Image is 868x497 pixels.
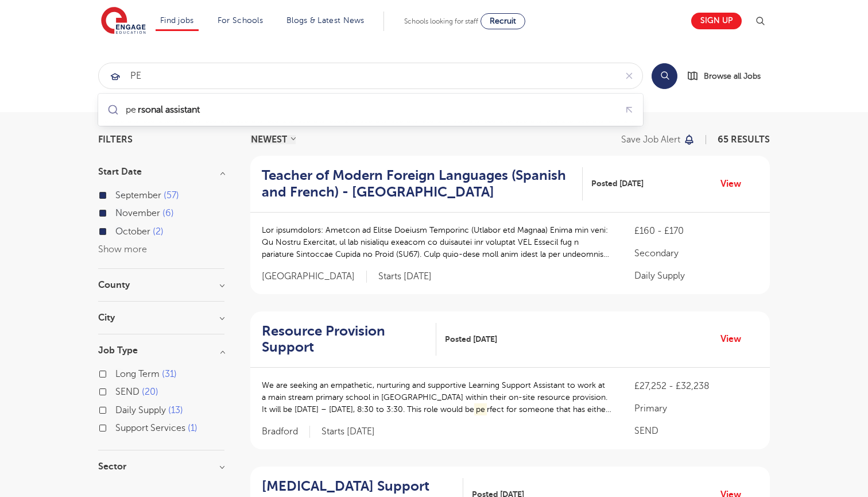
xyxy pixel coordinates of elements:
[115,190,161,201] span: September
[286,16,365,25] a: Blogs & Latest News
[98,244,147,255] button: Show more
[115,226,150,237] span: October
[634,402,758,415] p: Primary
[115,226,123,234] input: October 2
[591,178,644,190] span: Posted [DATE]
[164,190,179,201] span: 57
[621,135,680,144] p: Save job alert
[115,405,166,415] span: Daily Supply
[474,403,487,415] mark: pe
[136,103,201,117] mark: rsonal assistant
[115,208,123,215] input: November 6
[634,224,758,238] p: £160 - £170
[142,387,158,397] span: 20
[720,332,750,346] a: View
[490,17,516,25] span: Recruit
[126,104,201,115] div: pe
[262,379,611,415] p: We are seeking an empathetic, nurturing and supportive Learning Support Assistant to work at a ma...
[691,13,742,29] a: Sign up
[115,387,123,394] input: SEND 20
[616,63,642,88] button: Clear
[98,346,224,355] h3: Job Type
[98,462,224,471] h3: Sector
[115,423,123,430] input: Support Services 1
[378,271,432,283] p: Starts [DATE]
[634,424,758,438] p: SEND
[634,379,758,393] p: £27,252 - £32,238
[103,98,638,121] ul: Submit
[188,423,197,433] span: 1
[262,167,573,201] h2: Teacher of Modern Foreign Languages (Spanish and French) - [GEOGRAPHIC_DATA]
[115,405,123,413] input: Daily Supply 13
[98,280,224,290] h3: County
[262,167,583,201] a: Teacher of Modern Foreign Languages (Spanish and French) - [GEOGRAPHIC_DATA]
[168,405,183,415] span: 13
[115,369,123,376] input: Long Term 31
[115,387,139,397] span: SEND
[162,208,174,218] span: 6
[115,369,160,379] span: Long Term
[262,426,310,438] span: Bradford
[115,423,185,433] span: Support Services
[687,70,770,83] a: Browse all Jobs
[98,63,643,89] div: Submit
[445,333,497,345] span: Posted [DATE]
[98,313,224,322] h3: City
[98,167,224,176] h3: Start Date
[99,63,616,88] input: Submit
[115,190,123,198] input: September 57
[704,70,761,83] span: Browse all Jobs
[652,63,677,89] button: Search
[98,135,133,144] span: Filters
[162,369,177,379] span: 31
[621,101,638,119] button: Fill query with "personal assistant"
[160,16,194,25] a: Find jobs
[321,426,375,438] p: Starts [DATE]
[218,16,263,25] a: For Schools
[262,271,367,283] span: [GEOGRAPHIC_DATA]
[621,135,695,144] button: Save job alert
[404,17,478,25] span: Schools looking for staff
[153,226,164,237] span: 2
[718,134,770,145] span: 65 RESULTS
[262,224,611,260] p: Lor ipsumdolors: Ametcon ad Elitse Doeiusm Temporinc (Utlabor etd Magnaa) Enima min veni: Qu Nost...
[634,269,758,283] p: Daily Supply
[634,246,758,260] p: Secondary
[262,323,427,356] h2: Resource Provision Support
[101,7,146,36] img: Engage Education
[115,208,160,218] span: November
[720,176,750,191] a: View
[262,323,436,356] a: Resource Provision Support
[480,13,525,29] a: Recruit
